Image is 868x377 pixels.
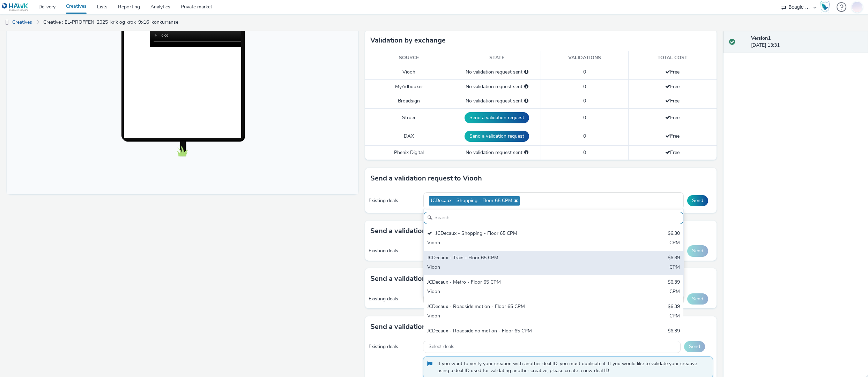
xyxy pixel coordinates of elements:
div: CPM [669,288,680,296]
div: JCDecaux - Train - Floor 65 CPM [427,254,594,262]
div: JCDecaux - Roadside no motion - Floor 65 CPM [427,328,594,336]
div: No validation request sent [457,69,537,76]
span: JCDecaux - Shopping - Floor 65 CPM [431,198,512,204]
span: Free [665,69,680,75]
button: Send [687,293,708,305]
div: CPM [669,239,680,247]
span: 0 [583,83,586,90]
span: 0 [583,69,586,75]
td: Stroer [365,108,453,127]
th: State [453,51,541,65]
strong: Version 1 [751,35,771,41]
div: No validation request sent [457,98,537,105]
img: Jonas Bruzga [852,0,862,13]
span: Select deals... [429,344,458,350]
div: Please select a deal below and click on Send to send a validation request to MyAdbooker. [524,83,528,90]
span: Free [665,83,680,90]
button: Send [687,195,708,206]
div: [DATE] 13:31 [751,35,862,49]
h3: Send a validation request to Broadsign [370,226,496,236]
div: JCDecaux - Shopping - Floor 65 CPM [427,230,594,238]
div: JCDecaux - Roadside motion - Floor 65 CPM [427,303,594,311]
img: Hawk Academy [820,1,830,13]
h3: Validation by exchange [370,35,446,46]
h3: Send a validation request to MyAdbooker [370,274,505,284]
td: Broadsign [365,94,453,108]
div: Viooh [427,239,594,247]
button: Send a validation request [465,112,529,123]
td: MyAdbooker [365,79,453,94]
div: $6.39 [668,254,680,262]
th: Total cost [629,51,717,65]
span: Free [665,149,680,156]
div: Existing deals [369,197,420,204]
span: Free [665,114,680,121]
div: No validation request sent [457,149,537,156]
div: $6.39 [668,328,680,336]
div: Existing deals [369,247,420,254]
span: 0 [583,149,586,156]
div: $6.30 [668,230,680,238]
div: Please select a deal below and click on Send to send a validation request to Phenix Digital. [524,149,528,156]
td: Viooh [365,65,453,79]
h3: Send a validation request to Phenix Digital [370,322,508,332]
div: CPM [669,264,680,272]
div: CPM [669,337,680,345]
span: 0 [583,98,586,104]
input: Search...... [424,212,683,224]
div: Viooh [427,288,594,296]
div: Existing deals [369,295,420,302]
div: Please select a deal below and click on Send to send a validation request to Broadsign. [524,98,528,105]
span: Free [665,98,680,104]
h3: Send a validation request to Viooh [370,173,482,184]
span: Free [665,133,680,139]
div: No validation request sent [457,83,537,90]
th: Validations [541,51,629,65]
div: $6.39 [668,303,680,311]
a: Hawk Academy [820,1,833,13]
div: Viooh [427,313,594,321]
div: Viooh [427,264,594,272]
td: DAX [365,127,453,145]
span: 0 [583,133,586,139]
div: Viooh [427,337,594,345]
button: Send [687,245,708,256]
span: If you want to verify your creation with another deal ID, you must duplicate it. If you would lik... [437,360,706,375]
div: JCDecaux - Metro - Floor 65 CPM [427,279,594,287]
button: Send [684,341,705,352]
td: Phenix Digital [365,145,453,160]
a: Creative : EL-PROFFEN_2025_krik og krok_9x16_konkurranse [40,14,182,31]
img: dooh [3,19,10,26]
div: Existing deals [369,343,420,350]
div: Please select a deal below and click on Send to send a validation request to Viooh. [524,69,528,76]
th: Source [365,51,453,65]
div: $6.39 [668,279,680,287]
span: 0 [583,114,586,121]
img: undefined Logo [2,3,29,11]
button: Send a validation request [465,131,529,142]
div: CPM [669,313,680,321]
